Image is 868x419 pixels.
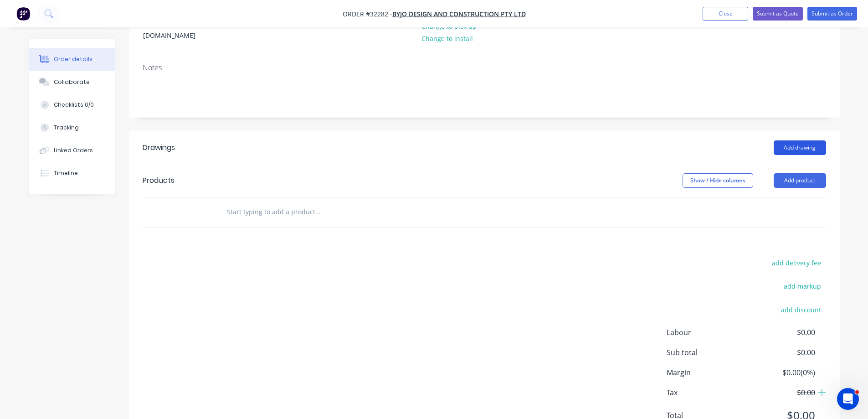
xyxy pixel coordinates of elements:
[29,162,115,185] button: Timeline
[143,16,219,42] div: [EMAIL_ADDRESS][DOMAIN_NAME]
[753,7,803,21] button: Submit as Quote
[774,173,826,188] button: Add product
[683,173,753,188] button: Show / Hide columns
[54,124,79,132] div: Tracking
[29,116,115,139] button: Tracking
[747,367,815,378] span: $0.00 ( 0 %)
[54,146,93,155] div: Linked Orders
[29,71,115,93] button: Collaborate
[747,327,815,338] span: $0.00
[807,7,857,21] button: Submit as Order
[143,63,826,72] div: Notes
[29,139,115,162] button: Linked Orders
[703,7,748,21] button: Close
[667,367,748,378] span: Margin
[54,55,92,63] div: Order details
[767,257,826,269] button: add delivery fee
[54,169,78,177] div: Timeline
[54,101,94,109] div: Checklists 0/0
[16,7,30,21] img: Factory
[776,303,826,316] button: add discount
[747,347,815,358] span: $0.00
[774,140,826,155] button: Add drawing
[29,48,115,71] button: Order details
[392,10,526,18] a: ByJo Design and Construction PTY LTD
[143,175,175,186] div: Products
[226,203,409,221] input: Start typing to add a product...
[143,142,175,153] div: Drawings
[29,93,115,116] button: Checklists 0/0
[779,280,826,292] button: add markup
[343,10,392,18] span: Order #32282 -
[54,78,90,86] div: Collaborate
[416,32,478,45] button: Change to install
[667,327,748,338] span: Labour
[667,347,748,358] span: Sub total
[747,387,815,398] span: $0.00
[837,388,859,410] iframe: Intercom live chat
[667,387,748,398] span: Tax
